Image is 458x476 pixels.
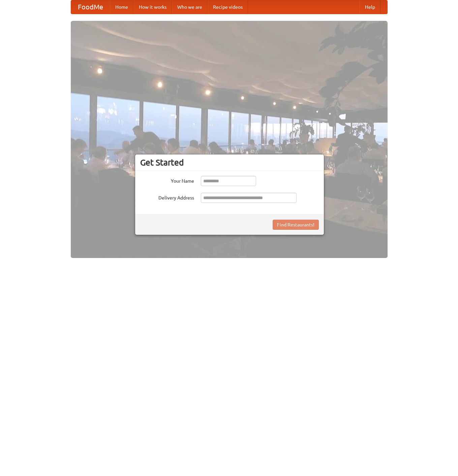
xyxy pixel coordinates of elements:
[110,0,133,14] a: Home
[208,0,248,14] a: Recipe videos
[133,0,172,14] a: How it works
[360,0,380,14] a: Help
[140,157,319,168] h3: Get Started
[71,0,110,14] a: FoodMe
[172,0,208,14] a: Who we are
[273,220,319,230] button: Find Restaurants!
[140,193,194,201] label: Delivery Address
[140,176,194,184] label: Your Name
